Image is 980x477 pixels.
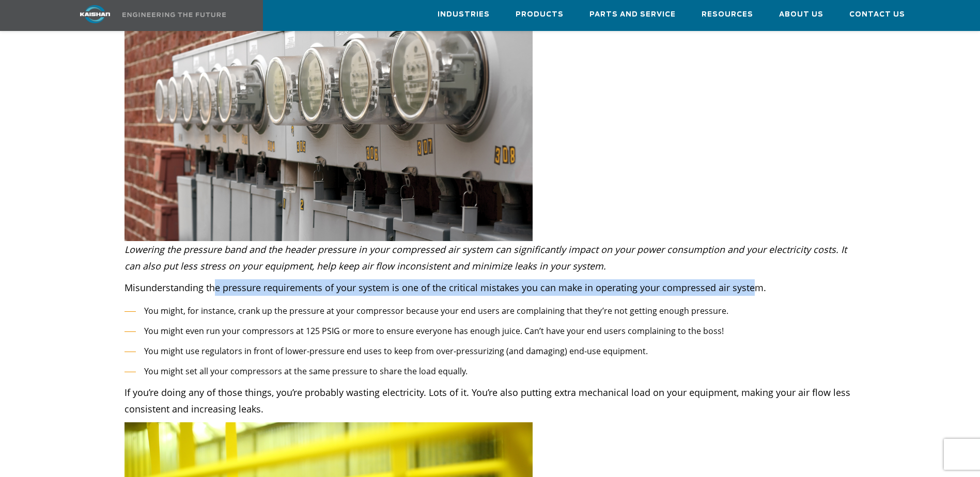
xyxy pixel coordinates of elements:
li: You might use regulators in front of lower-pressure end uses to keep from over-pressurizing (and ... [125,344,856,359]
p: Misunderstanding the pressure requirements of your system is one of the critical mistakes you can... [125,279,856,296]
span: Industries [438,9,490,21]
p: If you’re doing any of those things, you’re probably wasting electricity. Lots of it. You’re also... [125,384,856,417]
li: You might set all your compressors at the same pressure to share the load equally. [125,364,856,379]
a: Parts and Service [589,1,676,28]
li: You might, for instance, crank up the pressure at your compressor because your end users are comp... [125,304,856,319]
img: kaishan logo [56,5,134,23]
span: About Us [779,9,823,21]
span: Parts and Service [589,9,676,21]
a: About Us [779,1,823,28]
a: Industries [438,1,490,28]
li: You might even run your compressors at 125 PSIG or more to ensure everyone has enough juice. Can’... [125,324,856,339]
img: Engineering the future [122,12,226,17]
a: Resources [702,1,753,28]
span: Contact Us [849,9,905,21]
em: Lowering the pressure band and the header pressure in your compressed air system can significantl... [125,243,847,272]
span: Resources [702,9,753,21]
a: Products [516,1,564,28]
span: Products [516,9,564,21]
a: Contact Us [849,1,905,28]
